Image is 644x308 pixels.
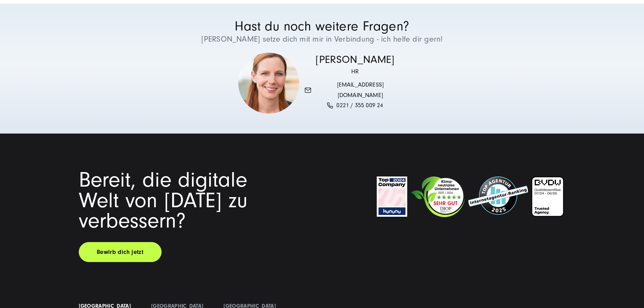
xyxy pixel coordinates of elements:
[305,67,406,77] p: HR
[468,176,528,215] img: SUNZINET Top Internetagentur und Full Service Digitalagentur
[79,33,566,46] p: [PERSON_NAME] setze dich mit mir in Verbindung - ich helfe dir gern!
[79,242,162,262] a: Bewirb dich jetzt
[238,53,299,114] img: Bettina-Schmitz-1
[305,54,406,66] h3: [PERSON_NAME]
[411,176,465,217] img: Klimaneutrales Unternehmen SUNZINET GmbH.svg
[336,100,383,111] span: 0221 / 355 009 24
[377,176,407,217] img: kununu_TopCompany-Siegel_2024_RGB-png
[79,20,566,33] h2: Hast du noch weitere Fragen?
[305,80,406,100] a: [EMAIL_ADDRESS][DOMAIN_NAME]
[79,168,247,233] span: Bereit, die digitale Welt von [DATE] zu verbessern?
[327,100,383,111] a: 0221 / 355 009 24
[315,80,406,100] span: [EMAIL_ADDRESS][DOMAIN_NAME]
[531,176,564,217] img: BVDW-Zertifizierung-Weiß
